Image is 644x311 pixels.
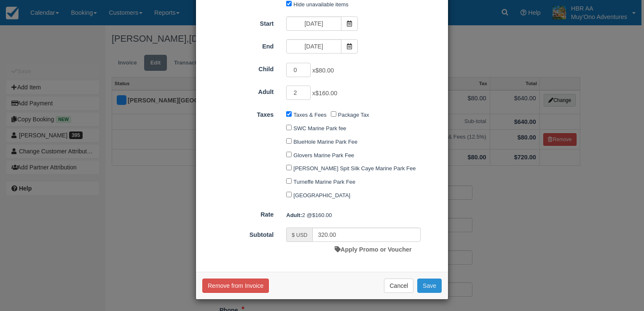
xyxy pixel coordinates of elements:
[312,67,334,74] span: x
[384,279,413,293] button: Cancel
[286,86,311,100] input: Adult
[286,63,311,77] input: Child
[196,16,280,28] label: Start
[315,67,334,74] span: $80.00
[202,279,269,293] button: Remove from Invoice
[196,107,280,119] label: Taxes
[293,165,416,172] label: [PERSON_NAME] Spit Silk Caye Marine Park Fee
[293,192,350,198] label: [GEOGRAPHIC_DATA]
[293,1,348,8] label: Hide unavailable items
[196,39,280,51] label: End
[293,112,326,118] label: Taxes & Fees
[293,152,354,158] label: Glovers Marine Park Fee
[286,212,302,218] strong: Adult
[196,228,280,239] label: Subtotal
[338,112,369,118] label: Package Tax
[335,246,411,253] a: Apply Promo or Voucher
[293,179,355,185] label: Turneffe Marine Park Fee
[417,279,442,293] button: Save
[312,90,337,97] span: x
[280,208,448,222] div: 2 @
[196,62,280,74] label: Child
[293,139,357,145] label: BlueHole Marine Park Fee
[312,212,332,218] span: $160.00
[315,90,337,97] span: $160.00
[293,125,346,131] label: SWC Marine Park fee
[196,85,280,97] label: Adult
[196,207,280,219] label: Rate
[292,232,307,238] small: $ USD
